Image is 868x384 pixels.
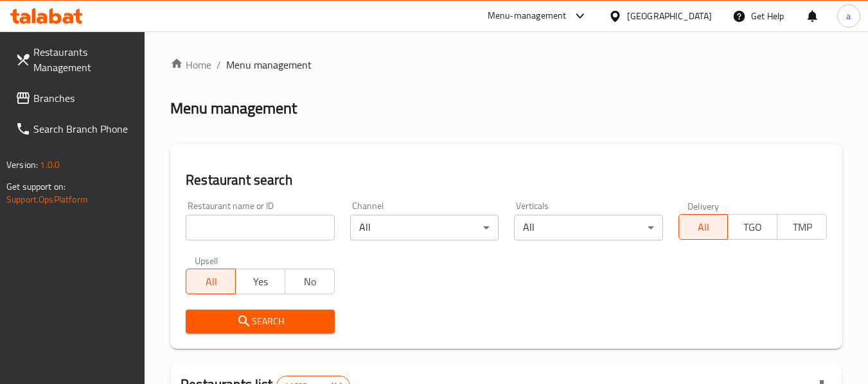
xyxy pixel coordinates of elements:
[241,272,280,291] span: Yes
[290,272,330,291] span: No
[226,57,312,72] span: Menu management
[6,191,88,208] a: Support.OpsPlatform
[350,215,499,240] div: All
[514,215,662,240] div: All
[196,313,324,330] span: Search
[40,156,60,173] span: 1.0.0
[285,269,335,294] button: No
[186,215,334,240] input: Search for restaurant name or ID..
[5,83,145,113] a: Branches
[678,214,729,240] button: All
[6,178,66,195] span: Get support on:
[687,201,720,210] label: Delivery
[5,37,145,83] a: Restaurants Management
[191,272,231,291] span: All
[170,98,297,119] h2: Menu management
[5,113,145,144] a: Search Branch Phone
[217,57,221,72] li: /
[186,269,236,294] button: All
[170,57,842,72] nav: breadcrumb
[627,9,712,23] div: [GEOGRAPHIC_DATA]
[777,214,827,240] button: TMP
[186,171,827,190] h2: Restaurant search
[846,9,851,23] span: a
[33,90,135,106] span: Branches
[733,218,772,237] span: TGO
[195,256,218,265] label: Upsell
[6,156,38,173] span: Version:
[727,214,777,240] button: TGO
[235,269,285,294] button: Yes
[33,121,135,137] span: Search Branch Phone
[684,218,723,237] span: All
[186,310,334,333] button: Search
[33,44,135,75] span: Restaurants Management
[783,218,822,237] span: TMP
[488,8,567,24] div: Menu-management
[170,57,211,72] a: Home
